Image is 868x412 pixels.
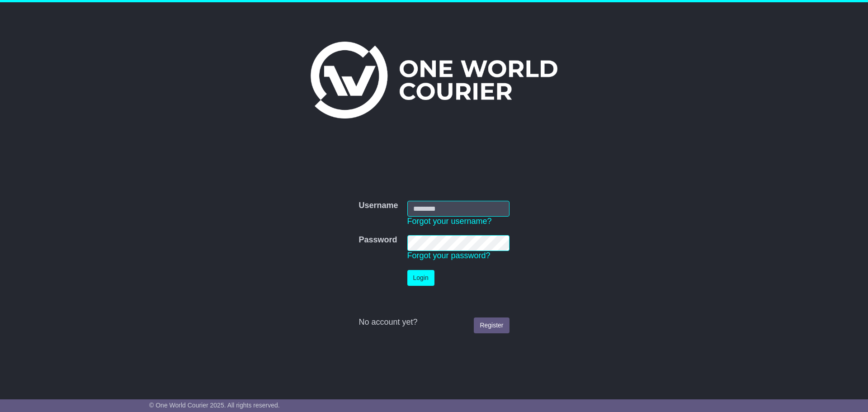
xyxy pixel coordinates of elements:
label: Username [359,201,398,211]
span: © One World Courier 2025. All rights reserved. [149,402,280,409]
div: No account yet? [359,317,509,327]
a: Forgot your username? [407,217,492,226]
label: Password [359,235,397,245]
img: One World [311,42,557,118]
a: Forgot your password? [407,251,491,260]
a: Register [474,317,509,333]
button: Login [407,270,434,286]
